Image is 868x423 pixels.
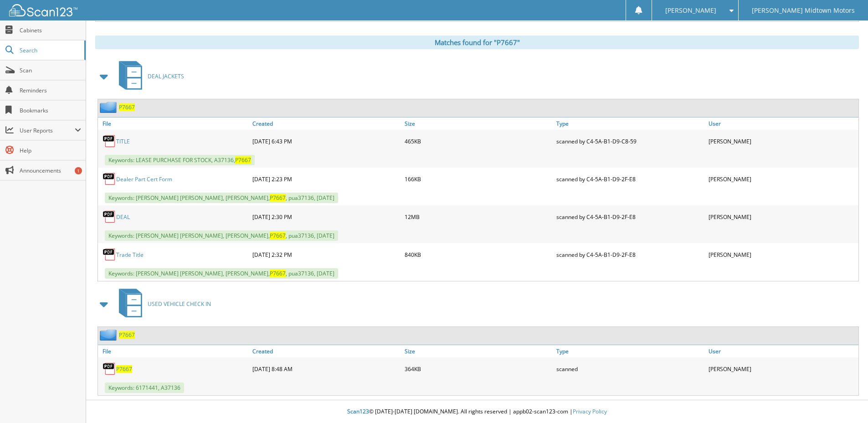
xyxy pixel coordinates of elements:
div: [DATE] 2:30 PM [250,208,402,226]
span: Reminders [20,87,81,94]
a: TITLE [116,138,130,145]
span: Scan [20,66,81,74]
img: folder2.png [100,102,119,113]
span: [PERSON_NAME] [665,8,716,13]
div: 364KB [402,360,555,378]
span: P7667 [270,232,286,240]
a: Dealer Part Cert Form [116,175,172,183]
div: [PERSON_NAME] [706,245,858,264]
span: [PERSON_NAME] Midtown Motors [752,8,855,13]
div: [DATE] 6:43 PM [250,132,402,150]
div: [DATE] 2:23 PM [250,170,402,188]
img: scan123-logo-white.svg [9,4,77,16]
a: USED VEHICLE CHECK IN [113,286,211,322]
div: 12MB [402,208,555,226]
div: 166KB [402,170,555,188]
span: P7667 [270,270,286,277]
div: © [DATE]-[DATE] [DOMAIN_NAME]. All rights reserved | appb02-scan123-com | [86,401,868,423]
span: Cabinets [20,26,81,34]
a: Created [250,117,402,130]
div: 465KB [402,132,555,150]
div: 1 [75,167,82,174]
div: scanned by C4-5A-B1-D9-2F-E8 [554,245,706,264]
a: P7667 [119,331,135,339]
a: Size [402,345,555,357]
img: PDF.png [103,134,116,148]
a: DEAL JACKETS [113,58,184,94]
span: Scan123 [347,408,369,415]
span: USED VEHICLE CHECK IN [148,300,211,308]
div: scanned [554,360,706,378]
span: Keywords: [PERSON_NAME] [PERSON_NAME], [PERSON_NAME], , pua37136, [DATE] [105,230,338,241]
span: P7667 [270,194,286,202]
span: User Reports [20,127,75,134]
a: Type [554,345,706,357]
span: Keywords: 6171441, A37136 [105,382,184,393]
div: scanned by C4-5A-B1-D9-C8-59 [554,132,706,150]
img: PDF.png [103,172,116,186]
span: Keywords: LEASE PURCHASE FOR STOCK, A37136, [105,155,255,165]
span: Search [20,46,80,54]
div: [PERSON_NAME] [706,170,858,188]
span: Announcements [20,167,81,174]
a: User [706,345,858,357]
a: User [706,117,858,130]
a: Type [554,117,706,130]
div: scanned by C4-5A-B1-D9-2F-E8 [554,208,706,226]
a: Privacy Policy [573,408,607,415]
a: P7667 [116,365,132,373]
img: PDF.png [103,210,116,224]
div: [DATE] 2:32 PM [250,245,402,264]
div: [PERSON_NAME] [706,360,858,378]
span: P7667 [235,156,251,164]
span: Keywords: [PERSON_NAME] [PERSON_NAME], [PERSON_NAME], , pua37136, [DATE] [105,268,338,279]
span: Bookmarks [20,107,81,114]
a: Created [250,345,402,357]
img: PDF.png [103,362,116,376]
img: folder2.png [100,329,119,341]
div: scanned by C4-5A-B1-D9-2F-E8 [554,170,706,188]
img: PDF.png [103,248,116,261]
a: Trade Title [116,251,144,259]
span: DEAL JACKETS [148,72,184,80]
div: Matches found for "P7667" [95,36,859,49]
div: [PERSON_NAME] [706,208,858,226]
a: P7667 [119,103,135,111]
span: Keywords: [PERSON_NAME] [PERSON_NAME], [PERSON_NAME], , pua37136, [DATE] [105,193,338,203]
div: 840KB [402,245,555,264]
a: File [98,117,250,130]
a: DEAL [116,213,130,221]
div: [PERSON_NAME] [706,132,858,150]
div: [DATE] 8:48 AM [250,360,402,378]
span: Help [20,147,81,154]
a: File [98,345,250,357]
a: Size [402,117,555,130]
